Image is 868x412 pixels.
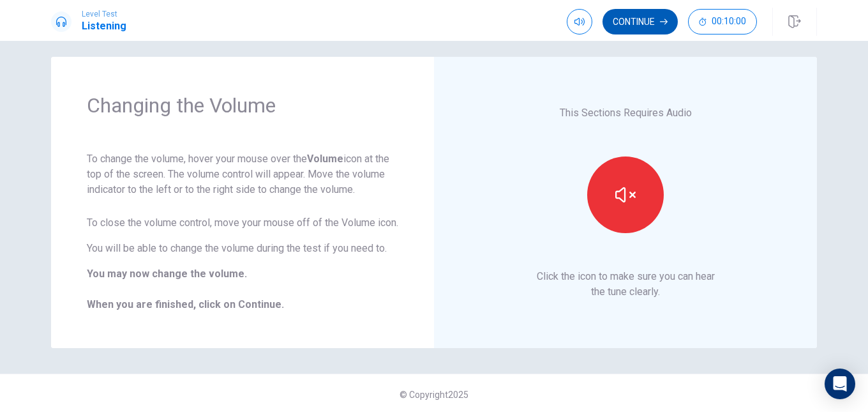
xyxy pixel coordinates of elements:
span: © Copyright 2025 [400,390,468,400]
span: Level Test [82,10,126,19]
span: 00:10:00 [712,17,746,27]
h1: Changing the Volume [87,93,398,118]
h1: Listening [82,19,126,34]
div: Open Intercom Messenger [825,369,855,399]
p: Click the icon to make sure you can hear the tune clearly. [537,269,715,300]
p: To close the volume control, move your mouse off of the Volume icon. [87,215,398,231]
b: You may now change the volume. When you are finished, click on Continue. [87,268,284,310]
p: To change the volume, hover your mouse over the icon at the top of the screen. The volume control... [87,151,398,197]
p: This Sections Requires Audio [560,105,692,121]
strong: Volume [307,153,343,165]
button: Continue [602,9,678,34]
button: 00:10:00 [688,9,757,34]
p: You will be able to change the volume during the test if you need to. [87,241,398,256]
